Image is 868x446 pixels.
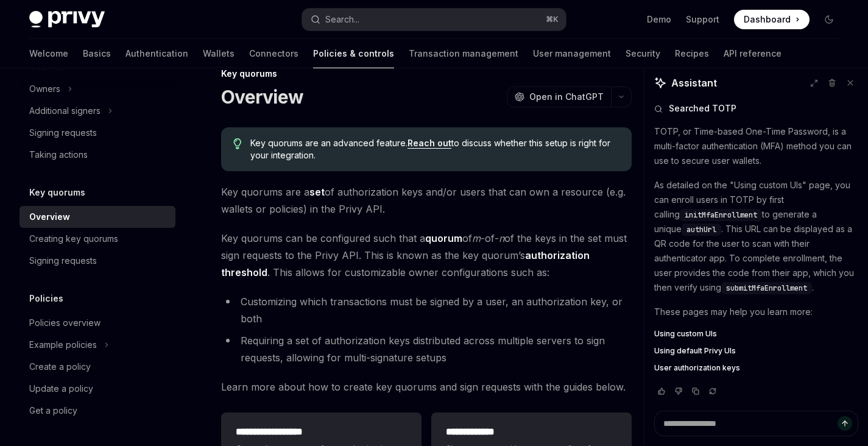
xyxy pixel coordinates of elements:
[325,12,359,27] div: Search...
[19,144,175,166] a: Taking actions
[29,316,101,330] div: Policies overview
[29,403,77,418] div: Get a policy
[249,39,298,68] a: Connectors
[838,416,852,431] button: Send message
[533,39,611,68] a: User management
[654,411,858,436] textarea: Ask a question...
[221,86,303,108] h1: Overview
[19,206,175,228] a: Overview
[546,15,559,24] span: ⌘ K
[626,39,660,68] a: Security
[29,359,91,374] div: Create a policy
[654,329,717,339] span: Using custom UIs
[507,87,611,107] button: Open in ChatGPT
[19,400,175,422] a: Get a policy
[29,210,70,224] div: Overview
[734,10,810,29] a: Dashboard
[654,363,858,373] a: User authorization keys
[233,138,242,149] svg: Tip
[221,293,632,327] li: Customizing which transactions must be signed by a user, an authorization key, or both
[819,10,839,29] button: Toggle dark mode
[250,137,620,161] span: Key quorums are an advanced feature. to discuss whether this setup is right for your integration.
[654,178,858,295] p: As detailed on the "Using custom UIs" page, you can enroll users in TOTP by first calling to gene...
[744,13,791,26] span: Dashboard
[19,228,175,250] a: Creating key quorums
[221,230,632,281] span: Key quorums can be configured such that a of -of- of the keys in the set must sign requests to th...
[409,39,518,68] a: Transaction management
[29,232,118,246] div: Creating key quorums
[221,332,632,366] li: Requiring a set of authorization keys distributed across multiple servers to sign requests, allow...
[19,334,175,356] button: Toggle Example policies section
[654,346,736,356] span: Using default Privy UIs
[724,39,782,68] a: API reference
[688,385,703,397] button: Copy chat response
[29,381,93,396] div: Update a policy
[19,378,175,400] a: Update a policy
[647,13,671,26] a: Demo
[83,39,111,68] a: Basics
[313,39,394,68] a: Policies & controls
[726,283,807,293] span: submitMfaEnrollment
[19,356,175,378] a: Create a policy
[529,91,604,103] span: Open in ChatGPT
[221,183,632,218] span: Key quorums are a of authorization keys and/or users that can own a resource (e.g. wallets or pol...
[675,39,709,68] a: Recipes
[29,11,105,28] img: dark logo
[425,232,462,244] strong: quorum
[671,76,717,90] span: Assistant
[29,39,68,68] a: Welcome
[29,126,97,140] div: Signing requests
[685,210,757,220] span: initMfaEnrollment
[654,102,858,115] button: Searched TOTP
[654,385,669,397] button: Vote that response was good
[705,385,720,397] button: Reload last chat
[19,122,175,144] a: Signing requests
[302,9,565,30] button: Open search
[29,291,63,306] h5: Policies
[686,225,716,235] span: authUrl
[19,100,175,122] button: Toggle Additional signers section
[654,124,858,168] p: TOTP, or Time-based One-Time Password, is a multi-factor authentication (MFA) method you can use ...
[221,68,632,80] div: Key quorums
[19,250,175,272] a: Signing requests
[472,232,481,244] em: m
[654,329,858,339] a: Using custom UIs
[29,82,60,96] div: Owners
[29,338,97,352] div: Example policies
[654,305,858,319] p: These pages may help you learn more:
[669,102,736,115] span: Searched TOTP
[29,185,85,200] h5: Key quorums
[19,78,175,100] button: Toggle Owners section
[671,385,686,397] button: Vote that response was not good
[654,346,858,356] a: Using default Privy UIs
[309,186,325,198] strong: set
[19,312,175,334] a: Policies overview
[203,39,235,68] a: Wallets
[408,138,451,149] a: Reach out
[686,13,719,26] a: Support
[29,147,88,162] div: Taking actions
[125,39,188,68] a: Authentication
[29,253,97,268] div: Signing requests
[654,363,740,373] span: User authorization keys
[499,232,504,244] em: n
[29,104,101,118] div: Additional signers
[221,378,632,395] span: Learn more about how to create key quorums and sign requests with the guides below.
